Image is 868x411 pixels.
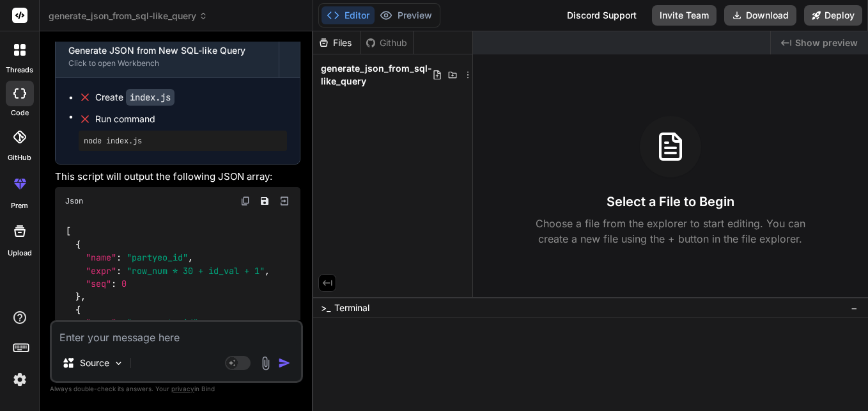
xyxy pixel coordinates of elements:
[86,252,116,263] span: "name"
[848,298,860,318] button: −
[95,91,174,104] div: Create
[313,36,360,49] div: Files
[198,317,203,328] span: ,
[55,170,300,184] p: This script will output the following JSON array:
[75,291,81,303] span: }
[65,196,83,206] span: Json
[360,36,413,49] div: Github
[84,136,282,146] pre: node index.js
[258,356,273,371] img: attachment
[265,265,270,277] span: ,
[68,58,266,68] div: Click to open Workbench
[75,239,81,250] span: {
[116,265,121,277] span: :
[11,108,29,118] label: code
[334,302,369,314] span: Terminal
[86,278,111,289] span: "seq"
[66,226,71,238] span: [
[607,193,734,211] h3: Select a File to Begin
[75,304,81,316] span: {
[116,317,121,328] span: :
[126,89,174,106] code: index.js
[256,192,274,210] button: Save file
[321,62,432,88] span: generate_json_from_sql-like_query
[321,302,330,314] span: >_
[559,5,644,26] div: Discord Support
[127,265,265,277] span: "row_num * 30 + id_val + 1"
[49,10,208,22] span: generate_json_from_sql-like_query
[804,5,862,26] button: Deploy
[851,302,858,314] span: −
[279,195,290,207] img: Open in Browser
[188,252,193,263] span: ,
[652,5,717,26] button: Invite Team
[6,65,33,76] label: threads
[50,383,303,395] p: Always double-check its answers. Your in Bind
[795,36,858,49] span: Show preview
[127,317,198,328] span: "org_party_id"
[11,200,28,211] label: prem
[127,252,188,263] span: "partyeo_id"
[9,369,31,391] img: settings
[724,5,796,26] button: Download
[8,152,31,163] label: GitHub
[278,357,291,369] img: icon
[116,252,121,263] span: :
[113,358,124,369] img: Pick Models
[95,113,287,125] span: Run command
[322,6,375,24] button: Editor
[111,278,116,289] span: :
[86,265,116,277] span: "expr"
[81,291,86,303] span: ,
[56,35,279,77] button: Generate JSON from New SQL-like QueryClick to open Workbench
[375,6,437,24] button: Preview
[121,278,127,289] span: 0
[80,357,109,369] p: Source
[171,385,194,392] span: privacy
[68,44,266,57] div: Generate JSON from New SQL-like Query
[86,317,116,328] span: "name"
[527,216,814,246] p: Choose a file from the explorer to start editing. You can create a new file using the + button in...
[240,196,251,206] img: copy
[8,248,32,259] label: Upload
